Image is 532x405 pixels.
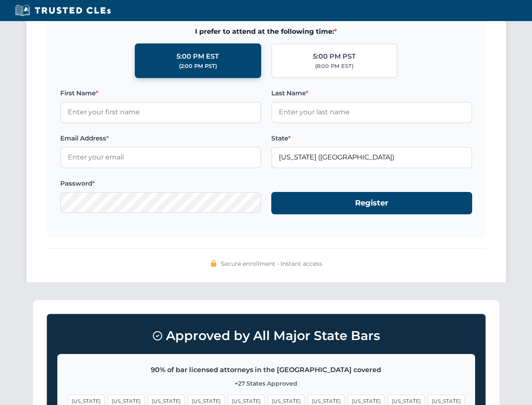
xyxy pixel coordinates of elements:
[315,62,353,70] div: (8:00 PM EST)
[271,133,472,143] label: State
[210,260,217,267] img: 🔒
[179,62,217,70] div: (2:00 PM PST)
[60,26,472,37] span: I prefer to attend at the following time:
[221,259,322,268] span: Secure enrollment • Instant access
[313,51,356,62] div: 5:00 PM PST
[271,192,472,214] button: Register
[68,364,465,375] p: 90% of bar licensed attorneys in the [GEOGRAPHIC_DATA] covered
[57,324,475,347] h3: Approved by All Major State Bars
[60,88,261,98] label: First Name
[13,4,113,17] img: Trusted CLEs
[271,88,472,98] label: Last Name
[176,51,219,62] div: 5:00 PM EST
[60,178,261,189] label: Password
[271,102,472,123] input: Enter your last name
[271,147,472,168] input: Florida (FL)
[68,379,465,388] p: +27 States Approved
[60,147,261,168] input: Enter your email
[60,102,261,123] input: Enter your first name
[60,133,261,143] label: Email Address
